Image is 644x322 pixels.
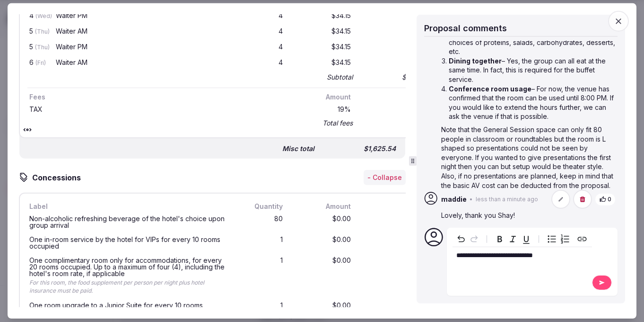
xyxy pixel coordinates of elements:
strong: Conference room usage [449,84,531,92]
div: $136.60 [360,42,436,54]
div: $0.00 [292,234,353,251]
span: less than a minute ago [476,196,538,204]
div: $34.15 [292,10,353,22]
span: • [470,196,473,204]
span: maddie [441,195,467,204]
div: 1 [239,234,285,251]
button: Numbered list [558,233,572,246]
span: (Fri) [35,59,46,66]
div: $1,366.00 [360,71,436,84]
div: Waiter PM [56,12,230,19]
div: $136.60 [360,26,436,38]
div: Waiter AM [56,59,230,65]
button: Italic [506,233,520,246]
div: Non-alcoholic refreshing beverage of the hotel's choice upon group arrival [29,215,230,229]
div: 19 % [292,104,353,115]
div: Amount [292,92,353,102]
button: Bold [493,233,506,246]
div: Waiter AM [56,28,230,35]
div: 4 [239,26,285,38]
div: 5 [27,26,46,38]
div: Fees [27,92,285,102]
div: Total fees [322,118,353,128]
div: $0.00 [360,214,436,231]
span: (Thu) [35,44,50,51]
li: – Yes, the group can all eat at the same time. In fact, this is required for the buffet service. [449,56,616,84]
div: Misc total [282,143,314,153]
div: For this room, the food supplement per person per night plus hotel insurance must be paid. [29,279,230,295]
div: $34.15 [292,26,353,38]
li: – For now, the venue has confirmed that the room can be used until 8:00 PM. If you would like to ... [449,84,616,121]
div: $259.54 [360,104,436,115]
div: One room upgrade to a Junior Suite for every 10 rooms occupied [29,302,230,315]
button: - Collapse [364,170,406,185]
p: Lovely, thank you Shay! [441,211,616,220]
div: One complimentary room only for accommodations, for every 20 rooms occupied. Up to a maximum of f... [29,257,230,277]
span: (Thu) [35,28,50,35]
div: TAX [29,106,283,113]
div: $0.00 [292,255,353,297]
div: $136.60 [360,10,436,22]
div: 1 [239,255,285,297]
strong: Dining together [449,57,502,65]
div: 6 [27,57,46,69]
div: 5 [27,42,46,54]
div: $34.15 [292,57,353,69]
div: Total [360,92,436,102]
div: 4 [27,10,46,22]
div: 4 [239,57,285,69]
button: Create link [575,233,589,246]
span: Proposal comments [424,23,507,33]
div: One in-room service by the hotel for VIPs for every 10 rooms occupied [29,236,230,250]
p: Note that the General Session space can only fit 80 people in classroom or roundtables but the ro... [441,125,616,190]
h3: Concessions [28,172,90,183]
div: $1,625.54 [322,142,398,155]
div: $0.00 [360,234,436,251]
div: toggle group [545,233,572,246]
div: $0.00 [360,255,436,297]
div: Quantity [239,201,285,212]
div: Amount [292,201,353,212]
div: 4 [239,42,285,54]
button: Underline [520,233,533,246]
div: Total [360,201,436,212]
button: 0 [595,193,616,206]
button: Undo ⌘Z [454,233,468,246]
div: $259.54 [360,116,436,130]
div: $0.00 [292,214,353,231]
div: Waiter PM [56,44,230,50]
span: 0 [608,196,611,204]
div: $136.60 [360,57,436,69]
div: Subtotal [327,72,353,82]
span: (Wed) [35,12,52,19]
div: 80 [239,214,285,231]
div: Label [27,201,232,212]
div: 4 [239,10,285,22]
div: $34.15 [292,42,353,54]
div: editable markdown [453,247,592,266]
button: Bulleted list [545,233,558,246]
